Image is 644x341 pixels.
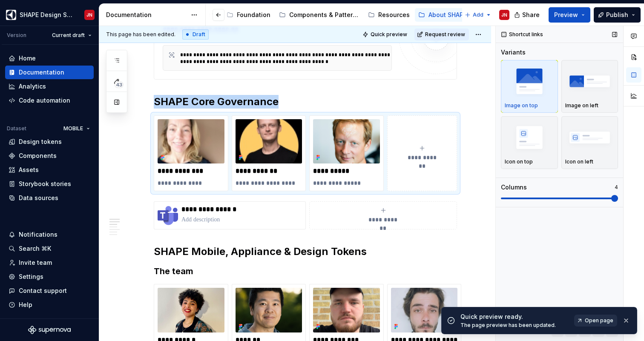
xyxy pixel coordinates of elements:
button: Share [510,7,545,23]
a: Components [5,149,94,163]
p: Icon on left [565,158,593,165]
p: Image on top [505,102,538,109]
div: Search ⌘K [19,244,51,253]
div: Resources [378,11,410,19]
button: placeholderImage on left [561,60,618,113]
img: 4776f064-5c15-4f03-8da4-70f6a53aac81.png [313,288,380,332]
a: Settings [5,270,94,284]
a: Components & Patterns [276,8,363,22]
h3: The team [154,265,457,277]
div: Variants [501,48,526,57]
img: ee972ad5-03f4-4a16-baa6-8cf1250bf3f9.png [158,119,224,163]
img: 5fa1aa1a-56bd-40bc-b598-17cc3010eb31.png [236,119,302,163]
h2: SHAPE Mobile, Appliance & Design Tokens [154,245,457,258]
div: Storybook stories [19,180,71,188]
div: JN [86,11,92,18]
button: Publish [594,7,641,23]
img: a75cd3f3-cb00-40b5-ba90-3b084fb273a7.png [236,288,302,332]
div: Code automation [19,96,70,105]
div: Foundation [237,11,270,19]
img: placeholder [565,66,615,97]
div: Home [19,54,36,63]
div: Documentation [19,68,64,77]
div: Contact support [19,287,67,295]
a: Open page [574,315,617,327]
span: MOBILE [63,125,83,132]
div: Columns [501,183,527,192]
div: Invite team [19,258,52,267]
div: Settings [19,272,43,281]
img: 1131f18f-9b94-42a4-847a-eabb54481545.png [6,10,16,20]
button: placeholderImage on top [501,60,558,113]
div: Documentation [106,11,187,19]
span: 43 [115,81,124,88]
span: Quick preview [371,31,407,38]
button: Notifications [5,228,94,241]
span: Open page [585,317,613,324]
img: favicon-96x96.png [158,205,178,226]
div: Data sources [19,194,58,202]
span: Share [522,11,540,19]
button: placeholderIcon on left [561,116,618,169]
button: Add [462,9,494,21]
button: Current draft [48,29,95,41]
span: Request review [425,31,465,38]
a: Invite team [5,256,94,269]
div: Version [7,32,26,39]
button: Request review [414,29,469,40]
div: SHAPE Design System [20,11,74,19]
button: Preview [549,7,590,23]
div: Design tokens [19,138,62,146]
button: Quick preview [360,29,411,40]
div: About SHAPE [428,11,467,19]
div: Notifications [19,230,57,239]
a: Data sources [5,191,94,205]
button: Help [5,298,94,312]
svg: Supernova Logo [28,326,71,334]
div: Analytics [19,82,46,91]
div: Draft [182,29,209,40]
button: SHAPE Design SystemJN [2,6,97,24]
a: Design tokens [5,135,94,149]
div: Assets [19,166,39,174]
span: Current draft [52,32,85,39]
span: This page has been edited. [106,31,175,38]
img: d5466c69-f9cc-4513-a774-1dfb1c510bb2.png [313,119,380,163]
button: MOBILE [60,123,94,135]
img: placeholder [505,66,554,97]
div: Help [19,301,32,309]
button: placeholderIcon on top [501,116,558,169]
button: Contact support [5,284,94,298]
p: Image on left [565,102,598,109]
a: Analytics [5,80,94,93]
p: 4 [615,184,618,191]
div: Components & Patterns [289,11,359,19]
a: Resources [365,8,413,22]
a: Documentation [5,66,94,79]
div: Page tree [109,6,359,23]
span: Add [473,11,483,18]
h2: SHAPE Core Governance [154,95,457,109]
img: placeholder [565,122,615,153]
div: Dataset [7,125,26,132]
a: Storybook stories [5,177,94,191]
a: Code automation [5,94,94,107]
div: Quick preview ready. [460,312,569,321]
a: Foundation [223,8,274,22]
div: Components [19,152,57,160]
a: About SHAPE [415,8,470,22]
a: Home [5,52,94,65]
img: fb0ffa4c-9b15-425d-a625-59cafde7168a.jpg [158,288,224,332]
a: Assets [5,163,94,177]
div: The page preview has been updated. [460,322,569,329]
div: JN [501,11,507,18]
button: Search ⌘K [5,242,94,255]
span: Preview [554,11,578,19]
img: 250fab5e-d3c2-41b0-96a5-3e03ff272ad6.png [391,288,458,332]
span: Publish [606,11,628,19]
p: Icon on top [505,158,533,165]
img: placeholder [505,122,554,153]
